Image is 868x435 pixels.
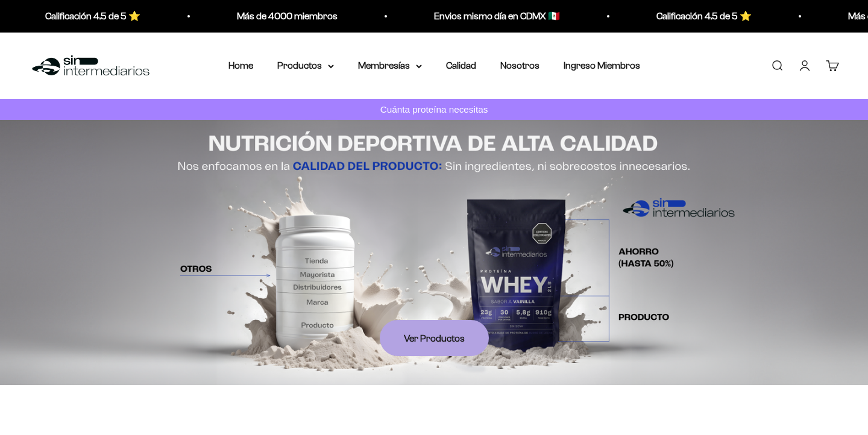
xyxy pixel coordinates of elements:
a: Nosotros [500,60,539,70]
a: Envios mismo día en CDMX 🇲🇽 [432,11,558,21]
a: Ingreso Miembros [564,60,640,70]
a: Ver Productos [380,320,489,356]
a: Más de 4000 miembros [234,11,335,21]
a: Calificación 4.5 de 5 ⭐️ [654,11,749,21]
a: Calidad [446,60,476,70]
a: Calificación 4.5 de 5 ⭐️ [43,11,138,21]
summary: Productos [277,58,334,74]
summary: Membresías [358,58,422,74]
p: Cuánta proteína necesitas [377,102,491,117]
a: Home [228,60,253,70]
